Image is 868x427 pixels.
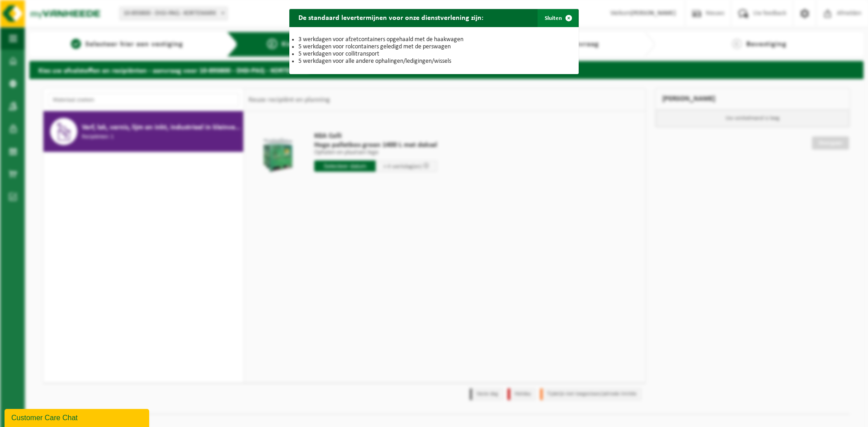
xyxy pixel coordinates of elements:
button: Sluiten [538,9,578,27]
li: 5 werkdagen voor rolcontainers geledigd met de perswagen [298,43,570,51]
li: 5 werkdagen voor alle andere ophalingen/ledigingen/wissels [298,58,570,65]
iframe: chat widget [5,407,151,427]
li: 3 werkdagen voor afzetcontainers opgehaald met de haakwagen [298,36,570,43]
h2: De standaard levertermijnen voor onze dienstverlening zijn: [289,9,492,26]
li: 5 werkdagen voor collitransport [298,51,570,58]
